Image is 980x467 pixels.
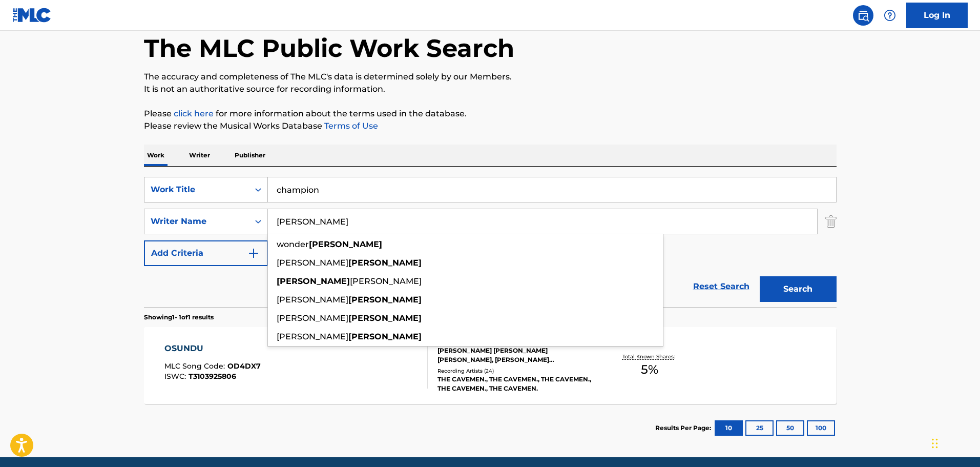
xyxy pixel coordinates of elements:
[144,177,837,307] form: Search Form
[825,209,837,234] img: Delete Criterion
[309,239,382,249] strong: [PERSON_NAME]
[745,420,774,436] button: 25
[277,332,348,341] span: [PERSON_NAME]
[277,313,348,323] span: [PERSON_NAME]
[144,33,514,64] h1: The MLC Public Work Search
[144,120,837,132] p: Please review the Musical Works Database
[144,313,214,322] p: Showing 1 - 1 of 1 results
[348,258,422,268] strong: [PERSON_NAME]
[437,346,592,364] div: [PERSON_NAME] [PERSON_NAME] [PERSON_NAME], [PERSON_NAME] [PERSON_NAME]
[186,145,213,166] p: Writer
[929,418,980,467] iframe: Chat Widget
[277,258,348,268] span: [PERSON_NAME]
[227,361,261,371] span: OD4DX7
[884,9,896,22] img: help
[715,420,743,436] button: 10
[760,276,837,302] button: Search
[144,108,837,120] p: Please for more information about the terms used in the database.
[277,295,348,304] span: [PERSON_NAME]
[853,5,873,26] a: Public Search
[350,276,422,286] span: [PERSON_NAME]
[144,83,837,95] p: It is not an authoritative source for recording information.
[348,295,422,304] strong: [PERSON_NAME]
[12,8,52,23] img: MLC Logo
[437,375,592,393] div: THE CAVEMEN., THE CAVEMEN., THE CAVEMEN., THE CAVEMEN., THE CAVEMEN.
[655,423,714,433] p: Results Per Page:
[164,372,189,381] span: ISWC :
[277,239,309,249] span: wonder
[174,109,214,118] a: click here
[144,145,168,166] p: Work
[277,276,350,286] strong: [PERSON_NAME]
[348,332,422,341] strong: [PERSON_NAME]
[322,121,378,131] a: Terms of Use
[641,360,658,379] span: 5 %
[151,184,243,196] div: Work Title
[151,215,243,228] div: Writer Name
[189,372,236,381] span: T3103925806
[807,420,835,436] button: 100
[437,367,592,375] div: Recording Artists ( 24 )
[164,361,227,371] span: MLC Song Code :
[880,5,900,26] div: Help
[164,342,261,355] div: OSUNDU
[688,275,755,298] a: Reset Search
[348,313,422,323] strong: [PERSON_NAME]
[932,428,938,459] div: Drag
[906,3,968,28] a: Log In
[247,247,260,259] img: 9d2ae6d4665cec9f34b9.svg
[232,145,268,166] p: Publisher
[144,327,837,404] a: OSUNDUMLC Song Code:OD4DX7ISWC:T3103925806Writers (3)[PERSON_NAME] [PERSON_NAME] [PERSON_NAME], [...
[776,420,804,436] button: 50
[144,240,268,266] button: Add Criteria
[857,9,869,22] img: search
[144,71,837,83] p: The accuracy and completeness of The MLC's data is determined solely by our Members.
[622,353,677,360] p: Total Known Shares:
